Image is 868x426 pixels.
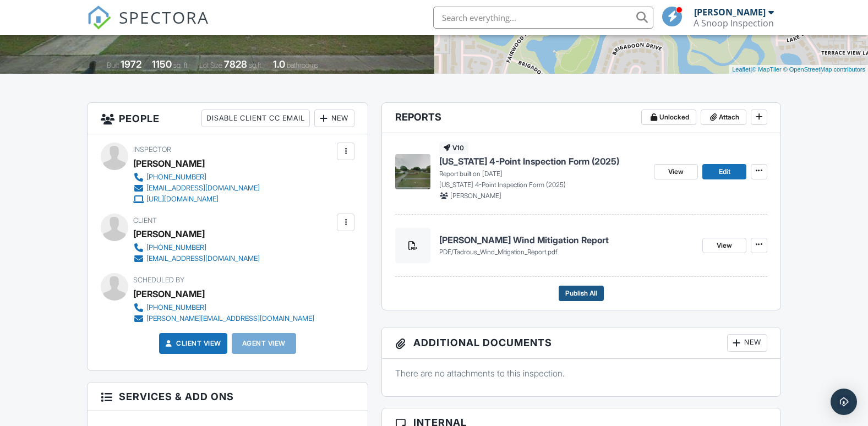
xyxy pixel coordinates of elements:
a: © OpenStreetMap contributors [783,66,865,73]
div: 7828 [224,58,247,70]
span: Inspector [133,145,171,154]
span: Scheduled By [133,276,184,284]
h3: Additional Documents [382,327,780,359]
div: [EMAIL_ADDRESS][DOMAIN_NAME] [146,184,260,193]
span: sq.ft. [249,61,263,69]
div: 1150 [152,58,172,70]
div: Disable Client CC Email [201,110,310,127]
span: SPECTORA [119,6,209,29]
div: [EMAIL_ADDRESS][DOMAIN_NAME] [146,254,260,263]
div: [URL][DOMAIN_NAME] [146,195,219,204]
a: [PHONE_NUMBER] [133,242,260,253]
div: [PHONE_NUMBER] [146,303,206,312]
span: sq. ft. [173,61,189,69]
h3: People [88,103,368,134]
span: Client [133,216,157,225]
span: Lot Size [199,61,222,69]
span: bathrooms [287,61,318,69]
div: 1972 [121,58,141,70]
div: [PHONE_NUMBER] [146,243,206,252]
img: The Best Home Inspection Software - Spectora [87,6,111,30]
div: [PERSON_NAME] [133,286,205,302]
a: [EMAIL_ADDRESS][DOMAIN_NAME] [133,183,260,194]
div: [PERSON_NAME][EMAIL_ADDRESS][DOMAIN_NAME] [146,314,314,323]
p: There are no attachments to this inspection. [395,367,767,379]
input: Search everything... [433,7,653,29]
a: Client View [163,338,221,349]
a: [PERSON_NAME][EMAIL_ADDRESS][DOMAIN_NAME] [133,313,314,324]
div: 1.0 [273,58,285,70]
a: [URL][DOMAIN_NAME] [133,194,260,205]
div: New [727,334,767,352]
div: [PERSON_NAME] [133,155,205,172]
div: | [729,65,868,74]
a: Leaflet [732,66,750,73]
div: A Snoop Inspection [694,18,774,29]
div: [PHONE_NUMBER] [146,173,206,182]
a: [PHONE_NUMBER] [133,302,314,313]
div: [PERSON_NAME] [133,226,205,242]
div: New [314,110,354,127]
a: [EMAIL_ADDRESS][DOMAIN_NAME] [133,253,260,264]
div: Open Intercom Messenger [831,389,857,415]
span: Built [107,61,119,69]
div: [PERSON_NAME] [694,7,766,18]
h3: Services & Add ons [88,383,368,411]
a: [PHONE_NUMBER] [133,172,260,183]
a: © MapTiler [752,66,782,73]
a: SPECTORA [87,15,209,38]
